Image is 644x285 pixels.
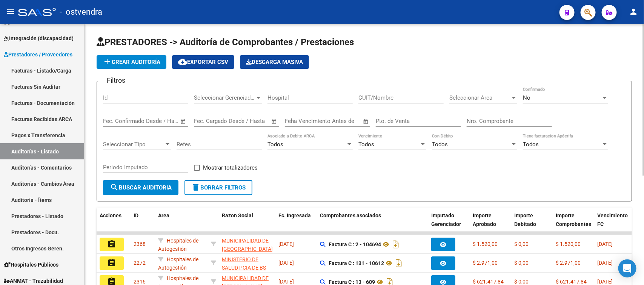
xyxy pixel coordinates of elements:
[134,118,171,124] input: End date
[432,141,448,148] span: Todos
[178,57,187,66] mat-icon: cloud_download
[514,212,536,227] span: Importe Debitado
[514,260,529,266] span: $ 0,00
[191,183,200,192] mat-icon: delete
[428,208,470,241] datatable-header-cell: Imputado Gerenciador
[155,208,208,241] datatable-header-cell: Area
[473,279,504,285] span: $ 621.417,84
[470,208,511,241] datatable-header-cell: Importe Aprobado
[320,212,381,218] span: Comprobantes asociados
[391,238,401,250] i: Descargar documento
[60,4,102,20] span: - ostvendra
[278,241,294,247] span: [DATE]
[267,141,283,148] span: Todos
[222,236,272,252] div: - 30999262542
[511,208,553,241] datatable-header-cell: Importe Debitado
[222,212,253,218] span: Razon Social
[4,261,58,269] span: Hospitales Públicos
[473,241,498,247] span: $ 1.520,00
[278,260,294,266] span: [DATE]
[523,94,530,101] span: No
[629,7,638,16] mat-icon: person
[275,208,317,241] datatable-header-cell: Fc. Ingresada
[597,212,628,227] span: Vencimiento FC
[270,117,279,126] button: Open calendar
[103,180,178,195] button: Buscar Auditoria
[240,55,309,69] app-download-masive: Descarga masiva de comprobantes (adjuntos)
[184,180,252,195] button: Borrar Filtros
[222,238,273,252] span: MUNICIPALIDAD DE [GEOGRAPHIC_DATA]
[597,279,613,285] span: [DATE]
[134,241,146,247] span: 2368
[219,208,275,241] datatable-header-cell: Razon Social
[556,279,587,285] span: $ 621.417,84
[394,257,404,269] i: Descargar documento
[107,240,116,249] mat-icon: assignment
[449,94,510,101] span: Seleccionar Area
[362,117,370,126] button: Open calendar
[225,118,262,124] input: End date
[158,238,198,252] span: Hospitales de Autogestión
[240,55,309,69] button: Descarga Masiva
[134,212,138,218] span: ID
[329,241,381,247] strong: Factura C : 2 - 104694
[473,212,496,227] span: Importe Aprobado
[523,141,539,148] span: Todos
[134,279,146,285] span: 2316
[179,117,188,126] button: Open calendar
[246,59,303,65] span: Descarga Masiva
[4,34,74,42] span: Integración (discapacidad)
[4,50,72,59] span: Prestadores / Proveedores
[329,279,375,285] strong: Factura C : 13 - 609
[191,184,246,191] span: Borrar Filtros
[514,279,529,285] span: $ 0,00
[473,260,498,266] span: $ 2.971,00
[203,163,258,172] span: Mostrar totalizadores
[110,183,119,192] mat-icon: search
[103,75,129,86] h3: Filtros
[158,256,198,271] span: Hospitales de Autogestión
[110,184,172,191] span: Buscar Auditoria
[556,212,591,227] span: Importe Comprobantes
[594,208,636,241] datatable-header-cell: Vencimiento FC
[100,212,121,218] span: Acciones
[103,141,164,148] span: Seleccionar Tipo
[194,94,255,101] span: Seleccionar Gerenciador
[618,259,636,277] div: Open Intercom Messenger
[194,118,218,124] input: Start date
[553,208,594,241] datatable-header-cell: Importe Comprobantes
[222,255,272,271] div: - 30626983398
[556,260,581,266] span: $ 2.971,00
[97,55,166,69] button: Crear Auditoría
[431,212,461,227] span: Imputado Gerenciador
[107,258,116,267] mat-icon: assignment
[514,241,529,247] span: $ 0,00
[103,118,128,124] input: Start date
[172,55,234,69] button: Exportar CSV
[597,241,613,247] span: [DATE]
[278,279,294,285] span: [DATE]
[158,212,169,218] span: Area
[556,241,581,247] span: $ 1.520,00
[178,59,228,65] span: Exportar CSV
[222,256,266,280] span: MINISTERIO DE SALUD PCIA DE BS AS O. P.
[103,57,112,66] mat-icon: add
[278,212,311,218] span: Fc. Ingresada
[97,208,131,241] datatable-header-cell: Acciones
[597,260,613,266] span: [DATE]
[97,37,354,47] span: PRESTADORES -> Auditoría de Comprobantes / Prestaciones
[317,208,428,241] datatable-header-cell: Comprobantes asociados
[4,277,63,285] span: ANMAT - Trazabilidad
[134,260,146,266] span: 2272
[6,7,15,16] mat-icon: menu
[329,260,384,266] strong: Factura C : 131 - 10612
[358,141,374,148] span: Todos
[131,208,155,241] datatable-header-cell: ID
[103,59,160,65] span: Crear Auditoría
